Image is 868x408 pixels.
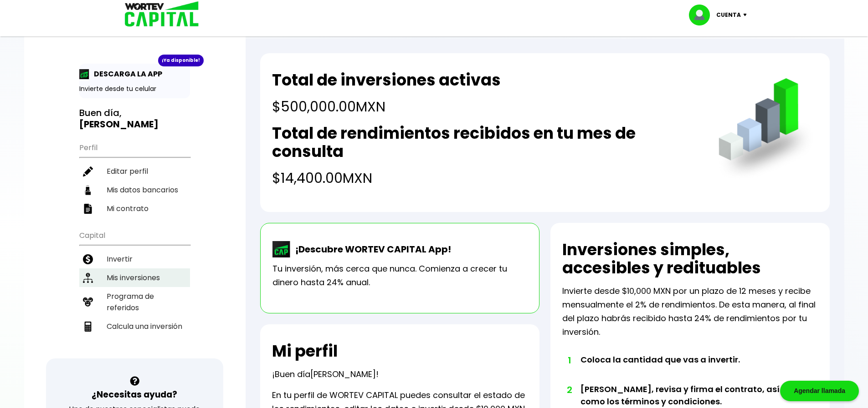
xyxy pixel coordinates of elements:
[272,124,700,161] h2: Total de rendimientos recibidos en tu mes de consulta
[567,383,571,397] span: 2
[716,8,741,22] p: Cuenta
[79,317,190,336] a: Calcula una inversión
[92,388,177,401] h3: ¿Necesitas ayuda?
[272,168,700,188] h4: $14,400.00 MXN
[79,199,190,218] a: Mi contrato
[79,118,159,131] b: [PERSON_NAME]
[83,322,93,332] img: calculadora-icon.17d418c4.svg
[567,353,571,367] span: 1
[79,181,190,199] a: Mis datos bancarios
[89,68,162,80] p: DESCARGA LA APP
[272,241,291,257] img: wortev-capital-app-icon
[79,107,190,130] h3: Buen día,
[79,287,190,317] a: Programa de referidos
[79,268,190,287] a: Mis inversiones
[79,84,190,94] p: Invierte desde tu celular
[272,342,338,360] h2: Mi perfil
[83,204,93,214] img: contrato-icon.f2db500c.svg
[79,137,190,218] ul: Perfil
[780,381,859,401] div: Agendar llamada
[79,225,190,358] ul: Capital
[310,368,376,380] span: [PERSON_NAME]
[83,166,93,176] img: editar-icon.952d3147.svg
[83,185,93,195] img: datos-icon.10cf9172.svg
[79,250,190,268] a: Invertir
[291,242,451,256] p: ¡Descubre WORTEV CAPITAL App!
[272,368,379,381] p: ¡Buen día !
[79,69,89,79] img: app-icon
[83,254,93,264] img: invertir-icon.b3b967d7.svg
[272,71,501,89] h2: Total de inversiones activas
[580,353,792,383] li: Coloca la cantidad que vas a invertir.
[83,273,93,283] img: inversiones-icon.6695dc30.svg
[689,5,716,25] img: profile-image
[562,284,818,339] p: Invierte desde $10,000 MXN por un plazo de 12 meses y recibe mensualmente el 2% de rendimientos. ...
[272,96,501,117] h4: $500,000.00 MXN
[272,262,527,289] p: Tu inversión, más cerca que nunca. Comienza a crecer tu dinero hasta 24% anual.
[158,55,204,66] div: ¡Ya disponible!
[714,78,818,181] img: grafica.516fef24.png
[79,162,190,181] a: Editar perfil
[562,241,818,277] h2: Inversiones simples, accesibles y redituables
[741,14,753,16] img: icon-down
[83,297,93,307] img: recomiendanos-icon.9b8e9327.svg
